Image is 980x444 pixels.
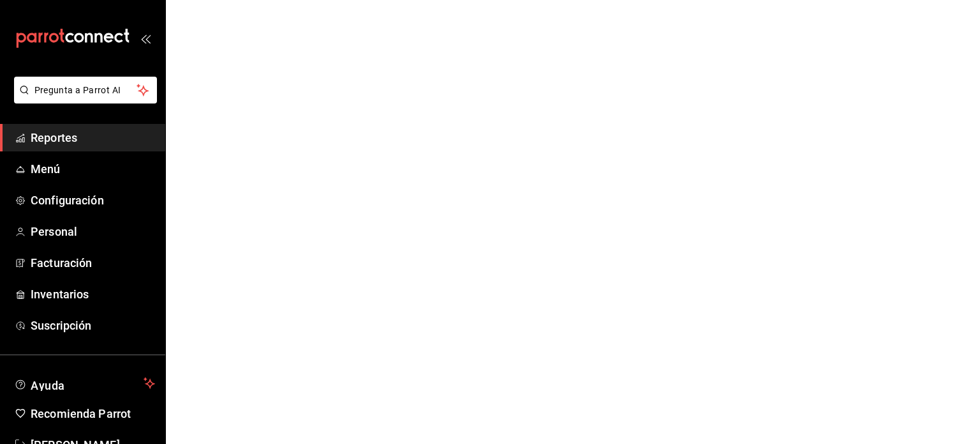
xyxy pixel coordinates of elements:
span: Configuración [31,192,155,209]
span: Reportes [31,129,155,146]
span: Menú [31,160,155,178]
button: open_drawer_menu [140,33,151,43]
button: Pregunta a Parrot AI [14,77,157,103]
span: Ayuda [31,376,138,391]
span: Recomienda Parrot [31,405,155,422]
span: Inventarios [31,286,155,303]
a: Pregunta a Parrot AI [9,93,157,106]
span: Facturación [31,254,155,272]
span: Suscripción [31,317,155,334]
span: Pregunta a Parrot AI [34,84,137,97]
span: Personal [31,223,155,240]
